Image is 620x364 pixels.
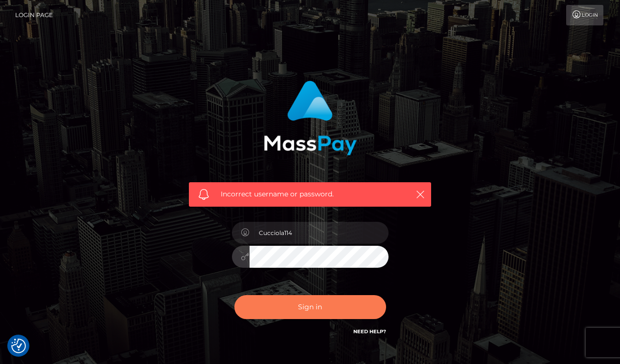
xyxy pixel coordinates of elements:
[264,81,357,155] img: MassPay Login
[221,189,399,199] span: Incorrect username or password.
[566,5,603,25] a: Login
[353,328,386,335] a: Need Help?
[234,295,386,319] button: Sign in
[15,5,53,25] a: Login Page
[11,339,26,353] button: Consent Preferences
[250,222,389,244] input: Username...
[11,339,26,353] img: Revisit consent button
